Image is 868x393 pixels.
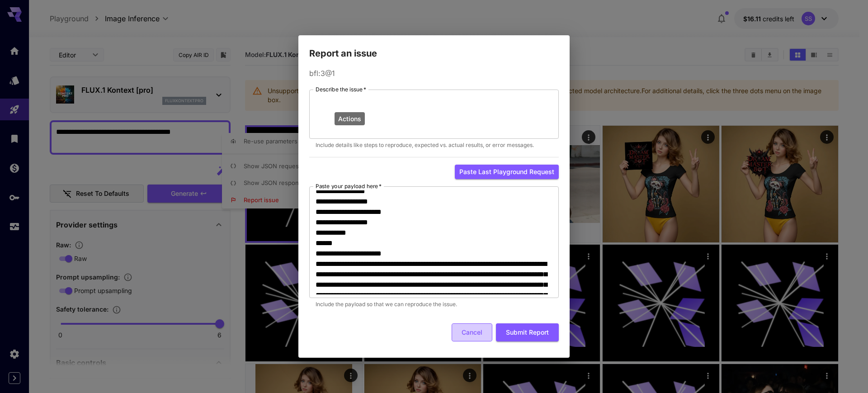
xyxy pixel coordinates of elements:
p: bfl:3@1 [309,68,559,79]
p: Include the payload so that we can reproduce the issue. [316,300,552,309]
button: Paste last playground request [455,165,559,180]
button: Submit Report [496,323,559,342]
div: Actions [335,112,365,125]
label: Paste your payload here [316,182,382,190]
button: Cancel [452,323,492,342]
p: Include details like steps to reproduce, expected vs. actual results, or error messages. [316,141,552,150]
h2: Report an issue [298,35,570,61]
label: Describe the issue [316,85,366,93]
